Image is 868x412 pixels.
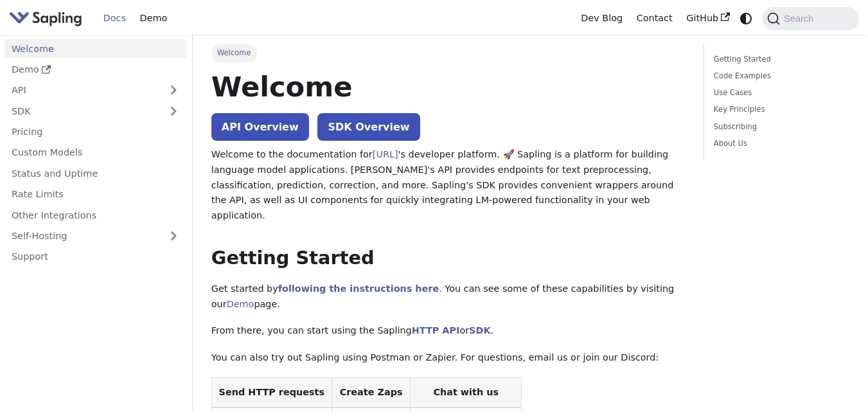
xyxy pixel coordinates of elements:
[211,377,332,408] th: Send HTTP requests
[9,9,82,28] img: Sapling.ai
[4,39,186,58] a: Welcome
[161,102,186,120] button: Expand sidebar category 'SDK'
[332,377,411,408] th: Create Zaps
[412,325,460,336] a: HTTP API
[714,70,845,82] a: Code Examples
[762,7,858,30] button: Search (Command+K)
[4,102,161,120] a: SDK
[737,9,756,28] button: Switch between dark and light mode (currently system mode)
[679,8,736,28] a: GitHub
[4,123,186,141] a: Pricing
[211,113,309,141] a: API Overview
[4,164,186,183] a: Status and Uptime
[211,147,686,224] p: Welcome to the documentation for 's developer platform. 🚀 Sapling is a platform for building lang...
[211,350,686,366] p: You can also try out Sapling using Postman or Zapier. For questions, email us or join our Discord:
[411,377,522,408] th: Chat with us
[4,206,186,224] a: Other Integrations
[278,283,439,294] a: following the instructions here
[714,103,845,116] a: Key Principles
[211,44,257,62] span: Welcome
[574,8,629,28] a: Dev Blog
[4,81,161,100] a: API
[4,227,186,246] a: Self-Hosting
[227,299,254,309] a: Demo
[373,149,398,159] a: [URL]
[4,60,186,79] a: Demo
[4,185,186,204] a: Rate Limits
[714,87,845,99] a: Use Cases
[9,9,87,28] a: Sapling.aiSapling.ai
[211,69,686,104] h1: Welcome
[133,8,174,28] a: Demo
[211,323,686,339] p: From there, you can start using the Sapling or .
[714,53,845,66] a: Getting Started
[211,247,686,270] h2: Getting Started
[211,282,686,312] p: Get started by . You can see some of these capabilities by visiting our page.
[714,121,845,133] a: Subscribing
[4,143,186,162] a: Custom Models
[96,8,133,28] a: Docs
[780,13,821,24] span: Search
[317,113,420,141] a: SDK Overview
[630,8,680,28] a: Contact
[211,44,686,62] nav: Breadcrumbs
[4,247,186,266] a: Support
[714,138,845,150] a: About Us
[161,81,186,100] button: Expand sidebar category 'API'
[469,325,490,336] a: SDK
